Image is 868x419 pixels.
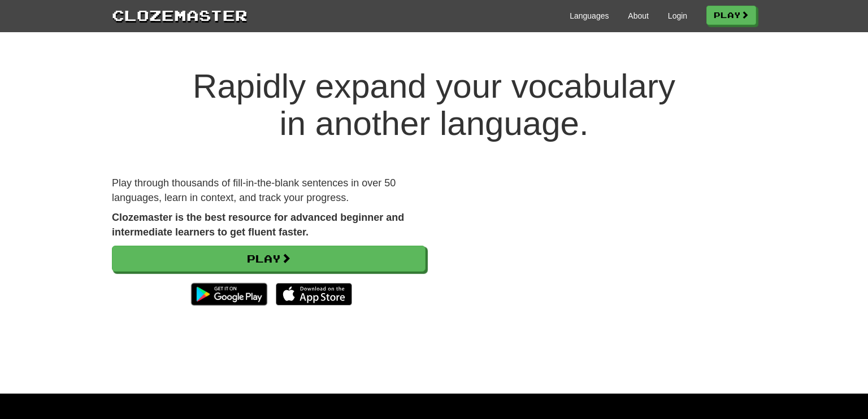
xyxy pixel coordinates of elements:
a: Languages [570,10,609,21]
p: Play through thousands of fill-in-the-blank sentences in over 50 languages, learn in context, and... [112,176,426,205]
a: Clozemaster [112,5,248,25]
a: Login [668,10,687,21]
img: Download_on_the_App_Store_Badge_US-UK_135x40-25178aeef6eb6b83b96f5f2d004eda3bffbb37122de64afbaef7... [276,283,352,305]
strong: Clozemaster is the best resource for advanced beginner and intermediate learners to get fluent fa... [112,212,404,238]
img: Get it on Google Play [185,277,273,311]
a: About [628,10,649,21]
a: Play [112,246,426,272]
a: Play [706,6,756,25]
